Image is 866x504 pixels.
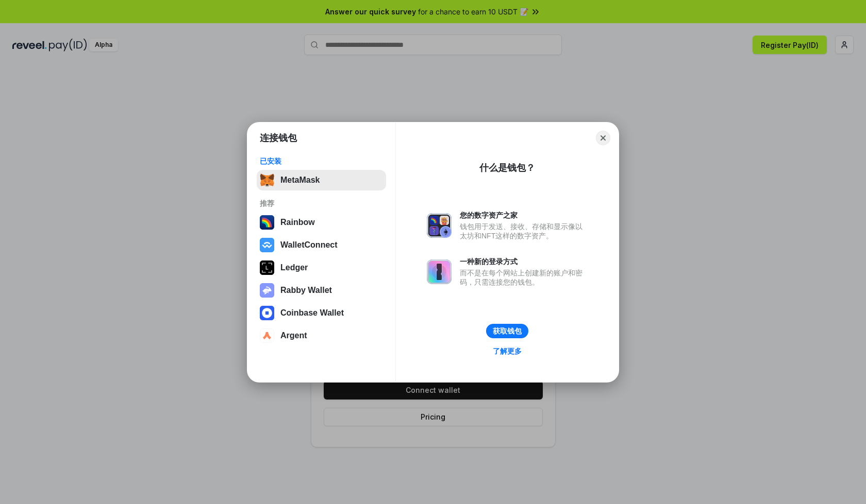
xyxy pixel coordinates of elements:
[280,286,332,295] div: Rabby Wallet
[257,257,386,278] button: Ledger
[280,308,344,318] div: Coinbase Wallet
[260,199,383,208] div: 推荐
[479,162,535,174] div: 什么是钱包？
[260,328,274,343] img: svg+xml,%3Csvg%20width%3D%2228%22%20height%3D%2228%22%20viewBox%3D%220%200%2028%2028%22%20fill%3D...
[493,326,522,336] div: 获取钱包
[260,157,383,166] div: 已安装
[257,235,386,255] button: WalletConnect
[260,132,297,144] h1: 连接钱包
[427,213,452,238] img: svg+xml,%3Csvg%20xmlns%3D%22http%3A%2F%2Fwww.w3.org%2F2000%2Fsvg%22%20fill%3D%22none%22%20viewBox...
[260,215,274,230] img: svg+xml,%3Csvg%20width%3D%22120%22%20height%3D%22120%22%20viewBox%3D%220%200%20120%20120%22%20fil...
[280,331,307,340] div: Argent
[280,240,338,250] div: WalletConnect
[260,260,274,275] img: svg+xml,%3Csvg%20xmlns%3D%22http%3A%2F%2Fwww.w3.org%2F2000%2Fsvg%22%20width%3D%2228%22%20height%3...
[280,176,320,185] div: MetaMask
[487,344,528,358] a: 了解更多
[257,280,386,301] button: Rabby Wallet
[257,303,386,323] button: Coinbase Wallet
[460,257,588,266] div: 一种新的登录方式
[493,346,522,356] div: 了解更多
[596,131,610,145] button: Close
[260,238,274,252] img: svg+xml,%3Csvg%20width%3D%2228%22%20height%3D%2228%22%20viewBox%3D%220%200%2028%2028%22%20fill%3D...
[260,283,274,298] img: svg+xml,%3Csvg%20xmlns%3D%22http%3A%2F%2Fwww.w3.org%2F2000%2Fsvg%22%20fill%3D%22none%22%20viewBox...
[460,222,588,240] div: 钱包用于发送、接收、存储和显示像以太坊和NFT这样的数字资产。
[257,325,386,346] button: Argent
[427,259,452,284] img: svg+xml,%3Csvg%20xmlns%3D%22http%3A%2F%2Fwww.w3.org%2F2000%2Fsvg%22%20fill%3D%22none%22%20viewBox...
[260,306,274,320] img: svg+xml,%3Csvg%20width%3D%2228%22%20height%3D%2228%22%20viewBox%3D%220%200%2028%2028%22%20fill%3D...
[486,324,528,338] button: 获取钱包
[257,212,386,233] button: Rainbow
[280,218,315,227] div: Rainbow
[460,211,588,220] div: 您的数字资产之家
[260,173,274,187] img: svg+xml,%3Csvg%20fill%3D%22none%22%20height%3D%2233%22%20viewBox%3D%220%200%2035%2033%22%20width%...
[257,170,386,190] button: MetaMask
[280,263,308,272] div: Ledger
[460,268,588,287] div: 而不是在每个网站上创建新的账户和密码，只需连接您的钱包。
